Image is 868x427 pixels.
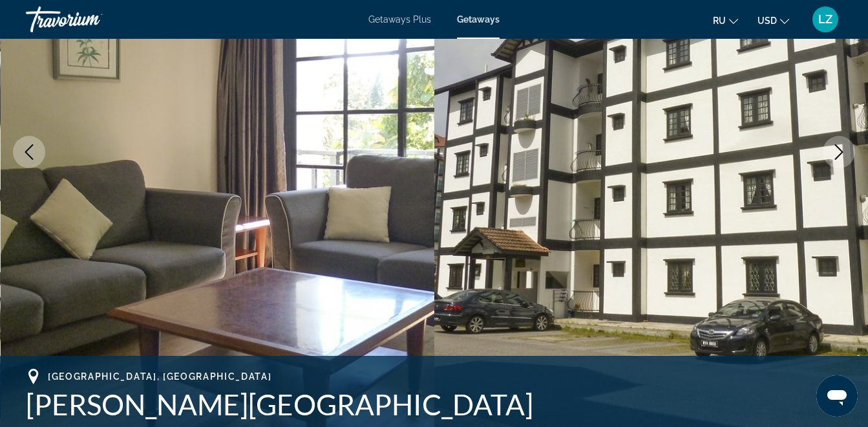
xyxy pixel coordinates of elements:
[48,371,271,382] span: [GEOGRAPHIC_DATA], [GEOGRAPHIC_DATA]
[368,14,431,25] a: Getaways Plus
[713,11,738,30] button: Change language
[26,3,155,36] a: Travorium
[823,136,855,168] button: Next image
[757,11,789,30] button: Change currency
[818,13,832,26] span: LZ
[809,6,842,33] button: User Menu
[26,388,842,421] h1: [PERSON_NAME][GEOGRAPHIC_DATA]
[13,136,45,168] button: Previous image
[816,375,858,417] iframe: Кнопка запуска окна обмена сообщениями
[457,14,500,25] a: Getaways
[757,16,777,26] span: USD
[713,16,726,26] span: ru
